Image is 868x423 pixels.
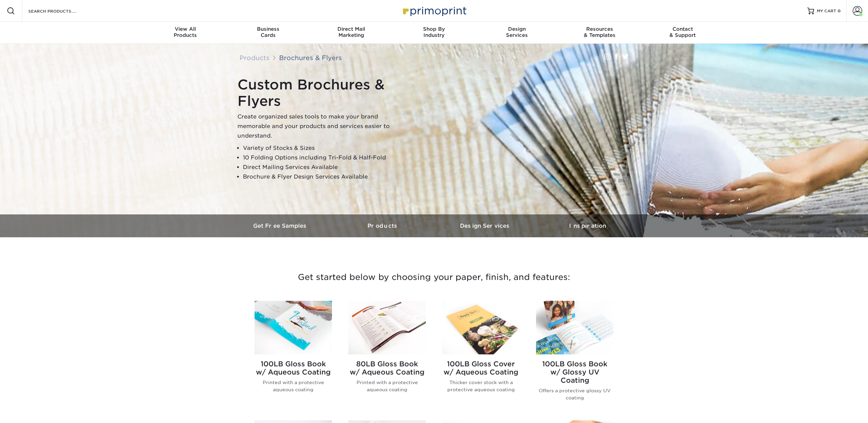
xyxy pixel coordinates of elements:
a: Direct MailMarketing [310,22,393,44]
p: Offers a protective glossy UV coating [536,387,613,401]
h3: Get Free Samples [229,223,332,229]
a: 100LB Gloss Book<br/>w/ Aqueous Coating Brochures & Flyers 100LB Gloss Bookw/ Aqueous Coating Pri... [255,301,332,412]
span: 0 [838,9,841,13]
a: 100LB Gloss Cover<br/>w/ Aqueous Coating Brochures & Flyers 100LB Gloss Coverw/ Aqueous Coating T... [442,301,520,412]
span: Direct Mail [310,26,393,32]
span: Contact [641,26,724,32]
span: Design [475,26,558,32]
h2: 100LB Gloss Book w/ Glossy UV Coating [536,360,613,384]
a: Brochures & Flyers [279,54,342,61]
li: Direct Mailing Services Available [243,163,408,172]
h3: Get started below by choosing your paper, finish, and features: [234,262,634,293]
p: Printed with a protective aqueous coating [348,379,426,393]
h2: 80LB Gloss Book w/ Aqueous Coating [348,360,426,376]
a: Contact& Support [641,22,724,44]
h3: Inspiration [536,223,639,229]
input: SEARCH PRODUCTS..... [28,7,94,15]
a: Get Free Samples [229,214,332,237]
a: DesignServices [475,22,558,44]
div: & Support [641,26,724,38]
div: Industry [393,26,476,38]
a: Inspiration [536,214,639,237]
img: 100LB Gloss Cover<br/>w/ Aqueous Coating Brochures & Flyers [442,301,520,354]
img: 80LB Gloss Book<br/>w/ Aqueous Coating Brochures & Flyers [348,301,426,354]
p: Thicker cover stock with a protective aqueous coating [442,379,520,393]
a: View AllProducts [144,22,227,44]
h3: Design Services [434,223,536,229]
div: Products [144,26,227,38]
a: Products [332,214,434,237]
img: Primoprint [400,3,468,18]
span: MY CART [817,8,836,14]
p: Printed with a protective aqueous coating [255,379,332,393]
a: 80LB Gloss Book<br/>w/ Aqueous Coating Brochures & Flyers 80LB Gloss Bookw/ Aqueous Coating Print... [348,301,426,412]
a: Shop ByIndustry [393,22,476,44]
h3: Products [332,223,434,229]
span: Resources [558,26,641,32]
span: Shop By [393,26,476,32]
p: Create organized sales tools to make your brand memorable and your products and services easier t... [237,112,408,141]
div: Services [475,26,558,38]
div: Marketing [310,26,393,38]
span: Business [227,26,310,32]
a: Design Services [434,214,536,237]
div: & Templates [558,26,641,38]
span: View All [144,26,227,32]
h2: 100LB Gloss Book w/ Aqueous Coating [255,360,332,376]
li: Brochure & Flyer Design Services Available [243,172,408,182]
h2: 100LB Gloss Cover w/ Aqueous Coating [442,360,520,376]
li: Variety of Stocks & Sizes [243,143,408,153]
div: Cards [227,26,310,38]
h1: Custom Brochures & Flyers [237,76,408,109]
a: 100LB Gloss Book<br/>w/ Glossy UV Coating Brochures & Flyers 100LB Gloss Bookw/ Glossy UV Coating... [536,301,613,412]
a: BusinessCards [227,22,310,44]
a: Resources& Templates [558,22,641,44]
img: 100LB Gloss Book<br/>w/ Glossy UV Coating Brochures & Flyers [536,301,613,354]
a: Products [240,54,270,61]
img: 100LB Gloss Book<br/>w/ Aqueous Coating Brochures & Flyers [255,301,332,354]
li: 10 Folding Options including Tri-Fold & Half-Fold [243,153,408,163]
